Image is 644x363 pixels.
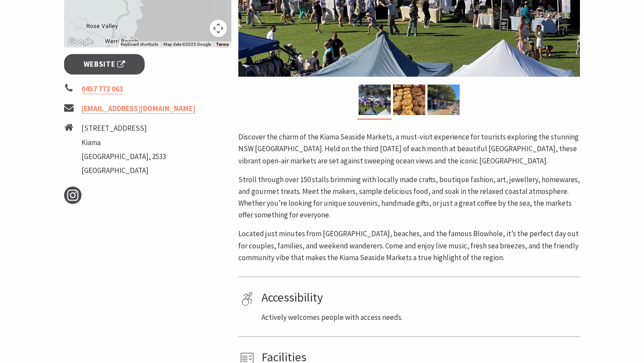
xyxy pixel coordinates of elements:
[64,54,145,75] a: Website
[427,85,460,115] img: market photo
[359,85,391,115] img: Kiama Seaside Market
[66,36,95,47] img: Google
[121,41,158,47] button: Keyboard shortcuts
[393,85,425,115] img: Market ptoduce
[84,58,125,70] span: Website
[81,122,166,134] li: [STREET_ADDRESS]
[81,151,166,163] li: [GEOGRAPHIC_DATA], 2533
[210,20,227,37] button: Map camera controls
[261,312,577,323] p: Actively welcomes people with access needs.
[81,104,195,114] a: [EMAIL_ADDRESS][DOMAIN_NAME]
[238,228,580,264] p: Located just minutes from [GEOGRAPHIC_DATA], beaches, and the famous Blowhole, it’s the perfect d...
[216,42,229,47] a: Terms (opens in new tab)
[81,165,166,176] li: [GEOGRAPHIC_DATA]
[81,137,166,149] li: Kiama
[238,131,580,167] p: Discover the charm of the Kiama Seaside Markets, a must-visit experience for tourists exploring t...
[66,36,95,47] a: Click to see this area on Google Maps
[238,174,580,221] p: Stroll through over 150 stalls brimming with locally made crafts, boutique fashion, art, jeweller...
[81,84,123,94] a: 0457 773 063
[163,42,211,47] span: Map data ©2025 Google
[261,290,577,305] h4: Accessibility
